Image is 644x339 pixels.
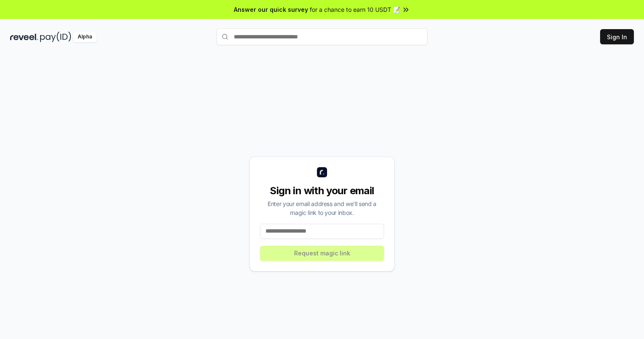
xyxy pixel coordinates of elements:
img: reveel_dark [10,32,38,42]
img: pay_id [40,32,71,42]
div: Enter your email address and we’ll send a magic link to your inbox. [260,199,384,217]
button: Sign In [600,29,634,44]
span: Answer our quick survey [234,5,308,14]
img: logo_small [317,167,327,177]
div: Sign in with your email [260,184,384,198]
span: for a chance to earn 10 USDT 📝 [310,5,400,14]
div: Alpha [73,32,97,42]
